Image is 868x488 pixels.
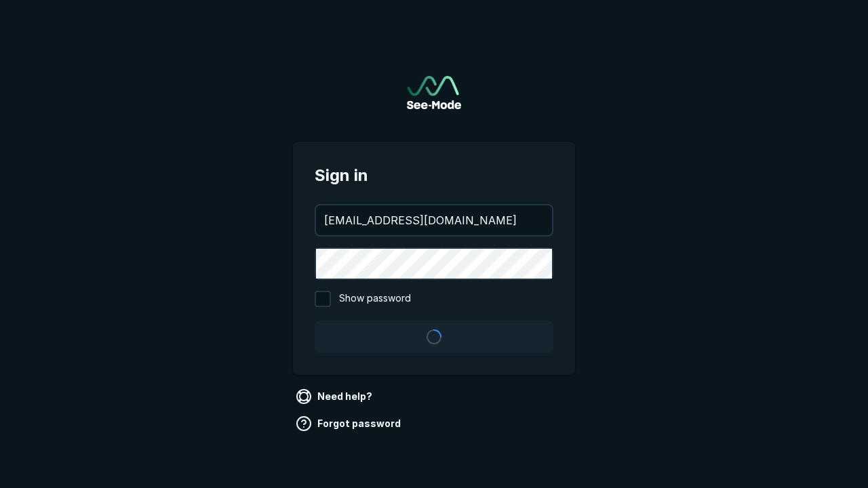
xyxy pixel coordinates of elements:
a: Need help? [293,386,378,407]
a: Go to sign in [407,76,461,109]
a: Forgot password [293,413,406,434]
input: your@email.com [316,205,552,235]
span: Sign in [315,163,553,188]
span: Show password [339,291,411,307]
img: See-Mode Logo [407,76,461,109]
